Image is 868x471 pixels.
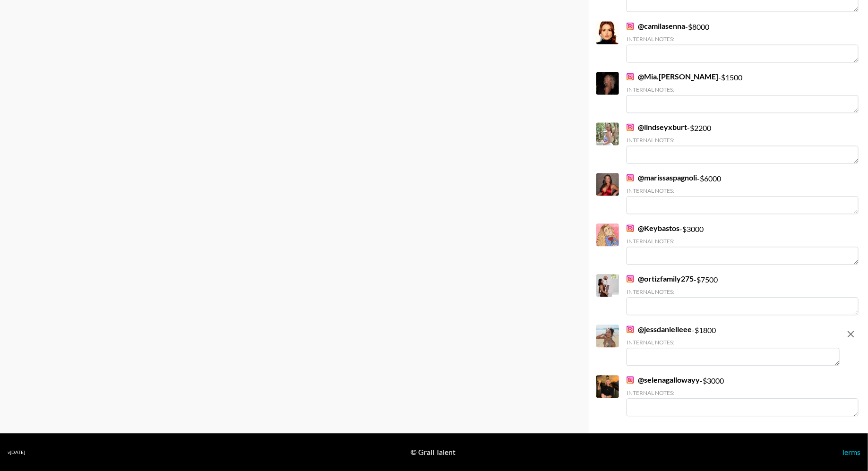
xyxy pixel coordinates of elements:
div: - $ 6000 [627,173,859,214]
div: Internal Notes: [627,137,859,144]
a: @camilasenna [627,21,685,31]
a: Terms [841,447,860,456]
a: @ortizfamily275 [627,274,694,283]
img: Instagram [627,224,634,232]
img: Instagram [627,73,634,80]
button: remove [842,325,860,343]
a: @jessdanielleee [627,325,692,334]
div: - $ 1800 [627,325,840,366]
img: Instagram [627,325,634,333]
div: - $ 1500 [627,72,859,113]
a: @Keybastos [627,223,679,233]
a: @marissaspagnoli [627,173,697,182]
div: Internal Notes: [627,238,859,245]
div: Internal Notes: [627,288,859,295]
a: @selenagallowayy [627,375,700,385]
div: - $ 8000 [627,21,859,62]
div: Internal Notes: [627,339,840,346]
img: Instagram [627,376,634,384]
div: Internal Notes: [627,389,859,396]
div: - $ 3000 [627,375,859,416]
div: Internal Notes: [627,187,859,194]
a: @lindseyxburt [627,122,687,132]
img: Instagram [627,275,634,283]
div: - $ 7500 [627,274,859,315]
div: © Grail Talent [411,447,455,457]
img: Instagram [627,123,634,131]
img: Instagram [627,174,634,181]
div: - $ 3000 [627,223,859,265]
a: @Mia.[PERSON_NAME] [627,72,718,81]
img: Instagram [627,22,634,30]
div: Internal Notes: [627,86,859,93]
div: Internal Notes: [627,35,859,43]
div: v [DATE] [8,449,25,455]
div: - $ 2200 [627,122,859,163]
